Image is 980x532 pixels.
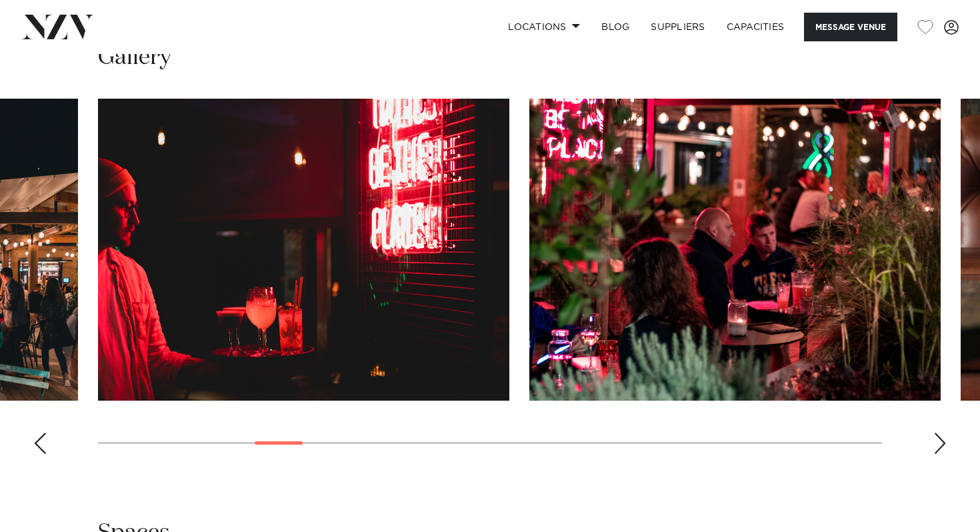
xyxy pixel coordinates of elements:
[497,13,591,41] a: Locations
[591,13,640,41] a: BLOG
[98,43,171,73] h2: Gallery
[804,13,897,41] button: Message Venue
[21,15,94,39] img: nzv-logo.png
[529,99,941,401] swiper-slide: 8 / 30
[98,99,509,401] swiper-slide: 7 / 30
[716,13,795,41] a: Capacities
[640,13,715,41] a: SUPPLIERS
